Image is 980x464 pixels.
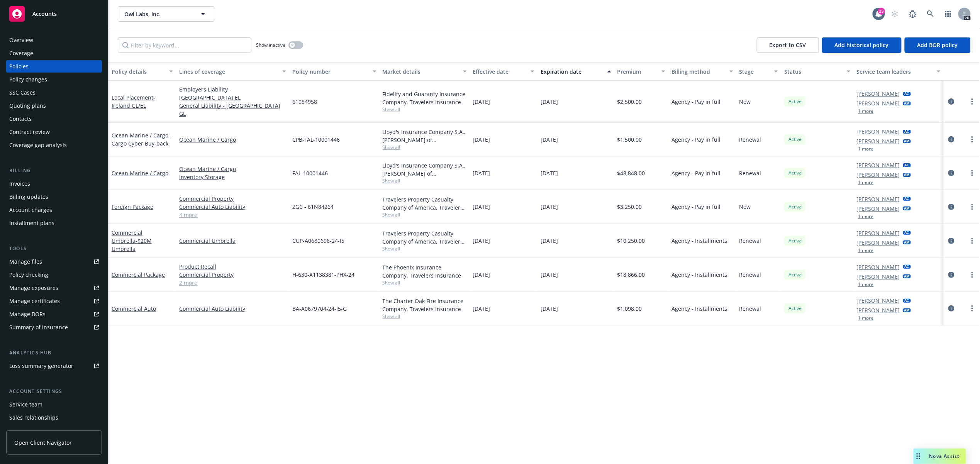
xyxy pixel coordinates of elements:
[858,180,874,185] button: 1 more
[617,135,642,144] span: $1,500.00
[857,229,900,237] a: [PERSON_NAME]
[857,99,900,107] a: [PERSON_NAME]
[617,169,645,177] span: $48,848.00
[9,295,60,307] div: Manage certificates
[6,86,102,99] a: SSC Cases
[14,439,72,447] span: Open Client Navigator
[857,306,900,314] a: [PERSON_NAME]
[6,217,102,229] a: Installment plans
[473,203,490,211] span: [DATE]
[6,360,102,372] a: Loss summary generator
[9,73,47,86] div: Policy changes
[383,178,467,184] span: Show all
[109,62,176,81] button: Policy details
[858,147,874,151] button: 1 more
[835,41,889,49] span: Add historical policy
[9,204,52,216] div: Account charges
[736,62,782,81] button: Stage
[668,62,736,81] button: Billing method
[914,449,923,464] div: Drag to move
[112,68,164,76] div: Policy details
[9,321,68,334] div: Summary of insurance
[6,73,102,86] a: Policy changes
[617,237,645,245] span: $10,250.00
[179,173,286,181] a: Inventory Storage
[9,412,58,424] div: Sales relationships
[857,68,933,76] div: Service team leaders
[118,37,251,53] input: Filter by keyword...
[6,47,102,59] a: Coverage
[6,100,102,112] a: Quoting plans
[383,161,467,178] div: Lloyd's Insurance Company S.A., [PERSON_NAME] of [GEOGRAPHIC_DATA], [PERSON_NAME] Cargo
[383,90,467,106] div: Fidelity and Guaranty Insurance Company, Travelers Insurance
[256,42,285,48] span: Show inactive
[914,449,966,464] button: Nova Assist
[118,6,214,22] button: Owl Labs, Inc.
[671,98,721,106] span: Agency - Pay in full
[968,236,977,246] a: more
[947,202,956,212] a: circleInformation
[9,60,29,73] div: Policies
[968,270,977,279] a: more
[6,308,102,320] a: Manage BORs
[9,126,50,138] div: Contract review
[292,305,347,313] span: BA-A0679704-24-I5-G
[947,97,956,106] a: circleInformation
[32,11,57,17] span: Accounts
[112,305,156,312] a: Commercial Auto
[6,295,102,307] a: Manage certificates
[9,139,67,151] div: Coverage gap analysis
[383,144,467,151] span: Show all
[614,62,668,81] button: Premium
[905,6,921,22] a: Report a Bug
[179,135,286,144] a: Ocean Marine / Cargo
[6,245,102,252] div: Tools
[292,98,317,106] span: 61984958
[9,282,58,294] div: Manage exposures
[179,271,286,279] a: Commercial Property
[968,97,977,106] a: more
[380,62,470,81] button: Market details
[383,106,467,113] span: Show all
[9,113,32,125] div: Contacts
[112,271,165,278] a: Commercial Package
[6,178,102,190] a: Invoices
[617,271,645,279] span: $18,866.00
[739,169,761,177] span: Renewal
[179,165,286,173] a: Ocean Marine / Cargo
[671,203,721,211] span: Agency - Pay in full
[473,68,526,76] div: Effective date
[968,135,977,144] a: more
[541,271,558,279] span: [DATE]
[383,246,467,252] span: Show all
[6,139,102,151] a: Coverage gap analysis
[9,398,42,411] div: Service team
[857,273,900,281] a: [PERSON_NAME]
[473,98,490,106] span: [DATE]
[383,212,467,218] span: Show all
[292,237,344,245] span: CUP-A0680696-24-I5
[671,135,721,144] span: Agency - Pay in full
[941,6,956,22] a: Switch app
[179,102,286,118] a: General Liability - [GEOGRAPHIC_DATA] GL
[787,203,803,210] span: Active
[923,6,938,22] a: Search
[617,305,642,313] span: $1,098.00
[292,68,368,76] div: Policy number
[541,98,558,106] span: [DATE]
[112,203,153,210] a: Foreign Package
[739,237,761,245] span: Renewal
[6,398,102,411] a: Service team
[857,90,900,98] a: [PERSON_NAME]
[179,279,286,287] a: 2 more
[473,237,490,245] span: [DATE]
[6,113,102,125] a: Contacts
[9,100,46,112] div: Quoting plans
[739,98,751,106] span: New
[179,305,286,313] a: Commercial Auto Liability
[6,282,102,294] span: Manage exposures
[671,68,724,76] div: Billing method
[671,305,727,313] span: Agency - Installments
[858,282,874,287] button: 1 more
[292,135,340,144] span: CPB-FAL-10001446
